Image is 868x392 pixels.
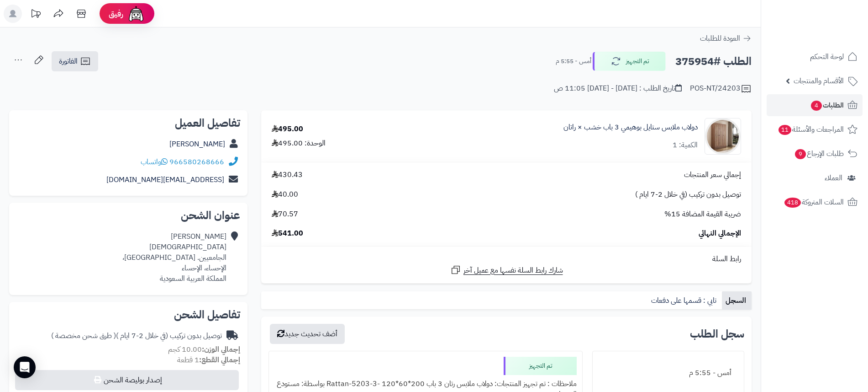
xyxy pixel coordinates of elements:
span: إجمالي سعر المنتجات [684,170,741,180]
small: 1 قطعة [177,354,240,365]
span: 430.43 [272,170,303,180]
span: 40.00 [272,189,298,200]
span: الأقسام والمنتجات [794,75,844,87]
a: تحديثات المنصة [24,5,47,25]
a: تابي : قسمها على دفعات [647,291,722,310]
h3: سجل الطلب [690,328,744,339]
img: 1749976485-1-90x90.jpg [705,118,741,155]
a: طلبات الإرجاع9 [767,143,863,165]
div: الوحدة: 495.00 [272,138,326,149]
span: 418 [784,198,801,208]
div: 495.00 [272,124,303,134]
span: الإجمالي النهائي [699,228,741,239]
a: العملاء [767,167,863,189]
a: واتساب [141,156,168,167]
span: 9 [795,149,806,159]
span: الطلبات [810,99,844,112]
a: السلات المتروكة418 [767,191,863,213]
div: تم التجهيز [504,357,577,375]
strong: إجمالي الوزن: [202,344,240,355]
small: أمس - 5:55 م [556,57,591,66]
div: الكمية: 1 [673,140,698,150]
span: لوحة التحكم [810,50,844,63]
span: توصيل بدون تركيب (في خلال 2-7 ايام ) [635,189,741,200]
a: شارك رابط السلة نفسها مع عميل آخر [450,264,563,276]
span: شارك رابط السلة نفسها مع عميل آخر [463,265,563,276]
a: [PERSON_NAME] [169,139,225,150]
span: رفيق [109,8,123,19]
div: رابط السلة [265,254,748,264]
h2: الطلب #375954 [675,52,752,71]
span: ضريبة القيمة المضافة 15% [664,209,741,220]
div: [PERSON_NAME] [DEMOGRAPHIC_DATA] الجامعيين. [GEOGRAPHIC_DATA]، الإحساء، الإحساء المملكة العربية ا... [122,231,226,284]
a: الفاتورة [52,51,98,71]
strong: إجمالي القطع: [199,354,240,365]
div: Open Intercom Messenger [14,356,36,378]
span: ( طرق شحن مخصصة ) [51,330,116,341]
span: الفاتورة [59,56,78,67]
button: إصدار بوليصة الشحن [15,370,239,390]
small: 10.00 كجم [168,344,240,355]
h2: عنوان الشحن [16,210,240,221]
span: طلبات الإرجاع [794,147,844,160]
a: السجل [722,291,752,310]
div: توصيل بدون تركيب (في خلال 2-7 ايام ) [51,331,222,341]
span: السلات المتروكة [784,196,844,209]
span: المراجعات والأسئلة [778,123,844,136]
div: POS-NT/24203 [690,83,752,94]
h2: تفاصيل الشحن [16,309,240,320]
a: دولاب ملابس ستايل بوهيمي 3 باب خشب × راتان [563,122,698,133]
a: 966580268666 [169,156,224,167]
span: العودة للطلبات [700,33,740,44]
button: تم التجهيز [593,52,666,71]
h2: تفاصيل العميل [16,118,240,129]
a: لوحة التحكم [767,46,863,68]
a: المراجعات والأسئلة11 [767,118,863,140]
a: العودة للطلبات [700,33,752,44]
div: أمس - 5:55 م [598,364,738,382]
span: 541.00 [272,228,303,239]
span: 11 [779,125,791,135]
span: 70.57 [272,209,298,220]
a: الطلبات4 [767,94,863,116]
img: ai-face.png [127,5,145,23]
span: العملاء [825,172,842,184]
div: تاريخ الطلب : [DATE] - [DATE] 11:05 ص [554,83,682,94]
span: 4 [811,101,822,111]
button: أضف تحديث جديد [270,324,345,344]
a: [EMAIL_ADDRESS][DOMAIN_NAME] [106,174,224,185]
